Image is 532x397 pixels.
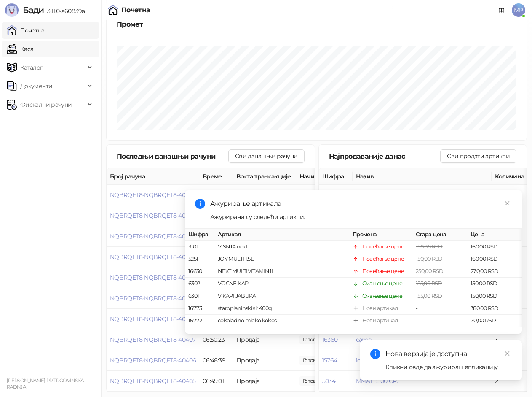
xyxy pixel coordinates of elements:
[110,377,195,385] button: NQBRQET8-NQBRQET8-40405
[299,376,328,386] span: 281,63
[322,377,335,385] button: 5034
[214,290,349,302] td: V KAPI JABUKA
[110,212,194,219] button: NQBRQET8-NQBRQET8-40413
[440,149,516,163] button: Сви продати артикли
[185,253,214,265] td: 5251
[356,377,398,385] button: MMALB.100 CR.
[214,241,349,253] td: VISNJA next
[110,336,195,343] button: NQBRQET8-NQBRQET8-40407
[370,349,380,359] span: info-circle
[233,185,296,205] td: Продаја
[319,168,353,185] th: Шифра
[199,185,233,205] td: 07:22:47
[322,356,337,364] button: 15764
[362,267,404,275] div: Повећање цене
[110,356,196,364] button: NQBRQET8-NQBRQET8-40406
[504,200,510,206] span: close
[185,315,214,327] td: 16772
[199,350,233,371] td: 06:48:39
[467,290,522,302] td: 150,00 RSD
[385,349,512,359] div: Нова верзија је доступна
[492,168,529,185] th: Количина
[503,349,512,358] a: Close
[110,315,196,323] button: NQBRQET8-NQBRQET8-40408
[504,351,510,356] span: close
[385,362,512,372] div: Кликни овде да ажурираш апликацију
[214,302,349,315] td: staroplaninski sir 400g
[7,22,45,39] a: Почетна
[44,7,85,15] span: 3.11.0-a60839a
[107,168,199,185] th: Број рачуна
[117,19,516,30] div: Промет
[23,5,44,15] span: Бади
[199,371,233,392] td: 06:45:01
[185,278,214,290] td: 6302
[228,149,304,163] button: Сви данашњи рачуни
[110,274,194,281] button: NQBRQET8-NQBRQET8-40410
[20,96,72,113] span: Фискални рачуни
[412,229,467,241] th: Стара цена
[467,265,522,278] td: 270,00 RSD
[412,315,467,327] td: -
[362,255,404,263] div: Повећање цене
[214,253,349,265] td: JOY MULTI 1.5L
[299,356,328,365] span: 870,00
[362,304,398,313] div: Нови артикал
[7,378,84,390] small: [PERSON_NAME] PR TRGOVINSKA RADNJA
[20,78,52,95] span: Документи
[512,3,525,17] span: MP
[467,302,522,315] td: 380,00 RSD
[467,253,522,265] td: 160,00 RSD
[185,229,214,241] th: Шифра
[353,168,492,185] th: Назив
[416,280,442,286] span: 155,00 RSD
[416,268,444,274] span: 250,00 RSD
[20,59,43,76] span: Каталог
[214,315,349,327] td: cokoladno mleko kokos
[214,265,349,278] td: NEXT MULTIVITAMIN 1L
[467,229,522,241] th: Цена
[362,316,398,325] div: Нови артикал
[117,151,228,162] div: Последњи данашњи рачуни
[185,290,214,302] td: 6301
[5,3,19,17] img: Logo
[110,294,196,302] button: NQBRQET8-NQBRQET8-40409
[121,7,150,14] div: Почетна
[362,292,402,300] div: Смањење цене
[214,229,349,241] th: Артикал
[110,191,194,199] span: NQBRQET8-NQBRQET8-40414
[195,199,205,209] span: info-circle
[467,241,522,253] td: 160,00 RSD
[356,356,406,364] span: ice coffee espresso
[495,3,508,17] a: Документација
[467,278,522,290] td: 150,00 RSD
[492,185,529,205] td: 6
[412,302,467,315] td: -
[185,302,214,315] td: 16773
[185,265,214,278] td: 16630
[296,168,380,185] th: Начини плаћања
[214,278,349,290] td: VOCNE KAPI
[233,168,296,185] th: Врста трансакције
[110,253,192,261] button: NQBRQET8-NQBRQET8-40411
[210,199,512,209] div: Ажурирање артикала
[329,151,441,162] div: Најпродаваније данас
[233,350,296,371] td: Продаја
[233,371,296,392] td: Продаја
[185,241,214,253] td: 3101
[503,199,512,208] a: Close
[110,232,194,240] button: NQBRQET8-NQBRQET8-40412
[416,293,442,299] span: 155,00 RSD
[362,243,404,251] div: Повећање цене
[362,279,402,288] div: Смањење цене
[199,168,233,185] th: Време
